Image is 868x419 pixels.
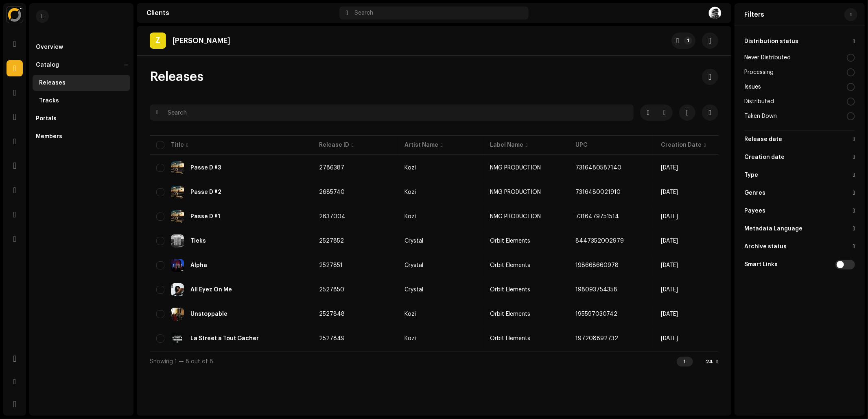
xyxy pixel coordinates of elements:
div: La Street a Tout Gacher [190,336,259,341]
span: 7316480587140 [575,165,621,171]
p-badge: 1 [684,37,692,45]
div: Artist Name [404,141,438,149]
span: 195597030742 [575,311,617,317]
span: Search [355,10,374,16]
span: 8447352002979 [575,238,624,244]
span: NMG PRODUCTION [490,189,541,195]
div: 1 [677,357,693,367]
div: Kozi [404,214,416,219]
span: 2527848 [319,311,345,317]
span: Orbit Elements [490,287,530,293]
span: 2527851 [319,263,343,268]
re-m-nav-item: Tracks [33,93,130,109]
input: Search [150,104,634,121]
span: Crystal [404,238,477,244]
span: Orbit Elements [490,336,530,341]
img: 77cc3158-a3d8-4e05-b989-3b4f8fd5cb3f [708,7,722,20]
div: Portals [36,115,57,122]
img: cbc7c9bb-571a-4e97-9176-3be50b273b5f [171,186,184,199]
span: 7316480021910 [575,189,621,195]
span: Oct 23, 2024 [661,238,678,244]
div: Releases [39,80,66,86]
span: Kozi [404,311,477,317]
div: Catalog [36,62,59,68]
div: 24 [706,358,713,365]
div: Members [36,133,62,140]
div: Label Name [490,141,523,149]
div: Tracks [39,98,59,104]
div: Passe D #2 [190,189,221,195]
span: Orbit Elements [490,263,530,268]
re-m-nav-item: Releases [33,75,130,91]
div: Alpha [190,263,207,268]
div: Release ID [319,141,349,149]
span: Releases [150,69,203,85]
div: Kozi [404,311,416,317]
div: Title [171,141,184,149]
img: c7ae17fa-980b-44ca-9abb-1b678cccec6b [171,308,184,321]
div: Passe D #1 [190,214,220,219]
span: 198668660978 [575,263,619,268]
div: Creation Date [661,141,702,149]
span: 198093754358 [575,287,617,293]
p: [PERSON_NAME] [173,37,230,45]
div: Unstoppable [190,311,227,317]
div: Kozi [404,165,416,171]
div: Clients [146,10,336,16]
div: Overview [36,44,63,50]
span: Kozi [404,165,477,171]
div: Kozi [404,189,416,195]
span: 2527852 [319,238,344,244]
img: ebe15edf-d0f1-441f-bc67-d8473143ed77 [171,210,184,223]
div: Tieks [190,238,206,244]
span: Kozi [404,189,477,195]
div: Passe D #3 [190,165,221,171]
span: 197208892732 [575,336,618,341]
span: May 2, 2025 [661,165,678,171]
span: Feb 28, 2025 [661,189,678,195]
re-m-nav-item: Members [33,128,130,145]
span: Oct 23, 2024 [661,287,678,293]
re-m-nav-dropdown: Catalog [33,57,130,109]
span: 2786387 [319,165,344,171]
span: 2527850 [319,287,344,293]
span: Showing 1 — 8 out of 8 [150,359,213,365]
span: Orbit Elements [490,238,530,244]
img: 0029baec-73b5-4e5b-bf6f-b72015a23c67 [7,7,23,23]
button: 1 [671,33,695,49]
div: Crystal [404,263,423,268]
span: 2685740 [319,189,345,195]
re-m-nav-item: Overview [33,39,130,55]
span: Oct 23, 2024 [661,336,678,341]
img: 5ba22936-4e52-4267-ab22-c7ba80ea7185 [171,161,184,174]
span: Oct 23, 2024 [661,311,678,317]
img: 0f2540b8-c4ab-416c-ab21-473ce2c1f841 [171,283,184,296]
img: 80646cfe-9946-42b4-a851-b7e23b696c8e [171,332,184,345]
span: Kozi [404,214,477,219]
span: Kozi [404,336,477,341]
span: Jan 27, 2025 [661,214,678,219]
span: Crystal [404,263,477,268]
span: 2527849 [319,336,345,341]
re-m-nav-item: Portals [33,111,130,127]
span: 2637004 [319,214,345,219]
span: NMG PRODUCTION [490,165,541,171]
div: Crystal [404,287,423,293]
div: All Eyez On Me [190,287,232,293]
div: Z [150,33,166,49]
img: 45b7bbdf-652a-41f4-97a6-2eae371f9499 [171,234,184,247]
div: Crystal [404,238,423,244]
span: Crystal [404,287,477,293]
span: Oct 23, 2024 [661,263,678,268]
span: Orbit Elements [490,311,530,317]
img: 62deee8c-17f1-4839-8a4a-1de6301016db [171,259,184,272]
div: Kozi [404,336,416,341]
span: NMG PRODUCTION [490,214,541,219]
span: 7316479751514 [575,214,619,219]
